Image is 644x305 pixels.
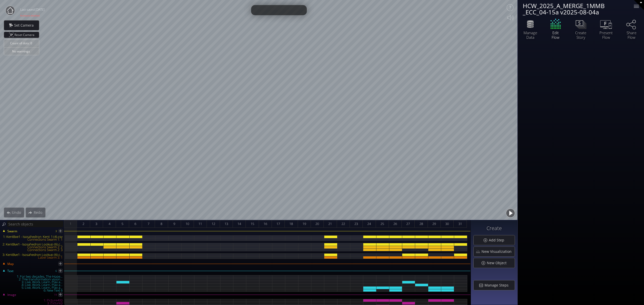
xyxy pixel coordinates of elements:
[264,221,267,227] span: 16
[367,221,371,227] span: 24
[473,225,515,231] h3: Create
[122,221,123,227] span: 5
[1,256,65,259] div: Label Swarm 3: 1
[70,221,71,227] span: 1
[237,221,241,227] span: 14
[1,253,65,256] div: 3: KentBye1 - Isosahedron Lookup (6).csv
[134,221,136,227] span: 6
[160,221,162,227] span: 8
[622,30,640,40] div: Share Flow
[1,281,65,283] div: 3: Live, Work, Learn, Play a...
[484,283,512,288] span: Manage Steps
[7,262,14,266] span: Map
[303,221,306,227] span: 19
[1,275,65,278] div: 1: For two decades, The Hope...
[289,221,293,227] span: 18
[225,221,228,227] span: 13
[1,243,65,246] div: 2: KentBye1 - Isosahedron Lookup (6).csv
[148,221,149,227] span: 7
[1,278,65,281] div: 2: THe transformation vision...
[212,221,215,227] span: 12
[7,221,63,227] input: Search objects
[487,260,510,265] span: New Object
[432,221,436,227] span: 29
[406,221,410,227] span: 27
[55,228,57,234] div: 3
[597,30,615,40] div: Present Flow
[380,221,384,227] span: 25
[572,30,590,40] div: Create Story
[7,293,16,297] span: Image
[1,235,65,238] div: 1: KentBye1 - Isosahedron_Kent_1 (4).csv
[445,221,449,227] span: 30
[54,292,57,298] div: 19
[1,289,65,292] div: 6: New Text 6
[186,221,189,227] span: 10
[173,221,175,227] span: 9
[198,221,202,227] span: 11
[83,221,84,227] span: 2
[14,32,36,38] span: Reset Camera
[341,221,345,227] span: 22
[14,23,37,28] span: Set Camera
[7,269,13,273] span: Text
[1,299,65,302] div: 1: Picture400
[276,221,280,227] span: 17
[1,238,65,241] div: Connections Swarm 1: 1
[55,268,57,274] div: 6
[419,221,423,227] span: 28
[481,249,515,254] span: New Visualization
[315,221,319,227] span: 20
[521,30,539,40] div: Manage Data
[1,302,65,304] div: 3: Picture3
[393,221,397,227] span: 26
[1,246,65,249] div: Connections Swarm 2: 2
[328,221,332,227] span: 21
[489,238,507,243] span: Add Step
[7,229,17,234] span: Swarm
[354,221,358,227] span: 23
[458,221,462,227] span: 31
[1,283,65,286] div: 4: Live, Work, Learn, Play a...
[1,249,65,251] div: Connections Swarm 2: 3
[109,221,110,227] span: 4
[251,221,254,227] span: 15
[95,221,97,227] span: 3
[523,3,628,15] div: HCW_2025_A_MERGE_1MMB _ECC_04-15a v2025-08-04a
[1,286,65,289] div: 5: Live, Work, Learn, Play a...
